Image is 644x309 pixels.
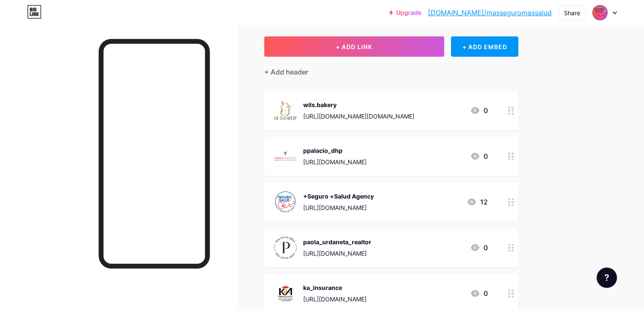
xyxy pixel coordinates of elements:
div: + ADD EMBED [451,36,518,57]
div: [URL][DOMAIN_NAME] [303,249,371,258]
div: [URL][DOMAIN_NAME] [303,295,367,303]
span: + ADD LINK [336,43,372,50]
div: [URL][DOMAIN_NAME] [303,157,367,166]
div: paola_urdaneta_realtor [303,237,371,246]
div: 0 [470,105,488,116]
div: [URL][DOMAIN_NAME][DOMAIN_NAME] [303,112,415,121]
div: 0 [470,151,488,161]
img: masseguromassalud [592,5,608,21]
img: ppalacio_dhp [274,145,296,167]
div: 12 [467,197,488,207]
img: +Seguro +Salud Agency [274,191,296,213]
a: [DOMAIN_NAME]/masseguromassalud [428,8,552,18]
div: [URL][DOMAIN_NAME] [303,203,374,212]
div: 0 [470,243,488,253]
div: ppalacio_dhp [303,146,367,155]
img: ka_insurance [274,282,296,304]
div: Share [564,8,580,17]
button: + ADD LINK [264,36,444,57]
div: 0 [470,288,488,298]
a: Upgrade [389,9,421,16]
img: wils.bakery [274,99,296,121]
img: paola_urdaneta_realtor [274,237,296,259]
div: +Seguro +Salud Agency [303,192,374,201]
div: wils.bakery [303,100,415,109]
div: + Add header [264,67,308,77]
div: ka_insurance [303,283,367,292]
